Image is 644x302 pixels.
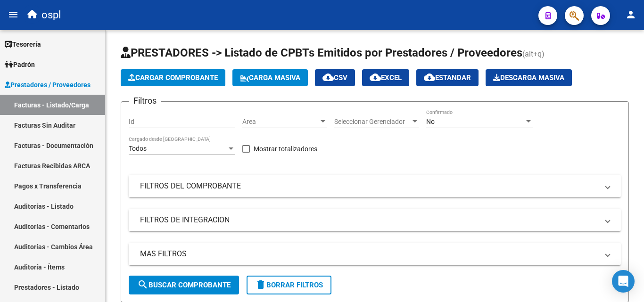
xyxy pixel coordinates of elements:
span: Tesorería [5,39,41,49]
button: Borrar Filtros [247,276,331,294]
mat-icon: person [625,9,636,20]
span: Descarga Masiva [493,73,564,82]
span: No [426,118,435,125]
mat-icon: cloud_download [370,72,381,83]
span: Todos [129,145,147,152]
span: Estandar [424,73,471,82]
span: Prestadores / Proveedores [5,80,91,90]
span: CSV [322,73,347,82]
button: Carga Masiva [232,69,308,86]
mat-icon: menu [8,9,19,20]
mat-expansion-panel-header: MAS FILTROS [129,243,621,265]
span: Buscar Comprobante [137,281,231,289]
mat-icon: cloud_download [424,72,435,83]
span: (alt+q) [522,49,545,58]
button: Estandar [416,69,479,86]
span: EXCEL [370,73,402,82]
span: PRESTADORES -> Listado de CPBTs Emitidos por Prestadores / Proveedores [121,46,522,59]
mat-icon: search [137,279,149,290]
mat-expansion-panel-header: FILTROS DEL COMPROBANTE [129,175,621,197]
span: Area [242,118,319,126]
span: Seleccionar Gerenciador [334,118,411,126]
h3: Filtros [129,94,161,107]
button: CSV [315,69,355,86]
mat-icon: cloud_download [322,72,334,83]
button: Descarga Masiva [486,69,572,86]
span: Mostrar totalizadores [254,143,317,155]
span: ospl [41,5,61,25]
span: Cargar Comprobante [128,73,218,82]
mat-expansion-panel-header: FILTROS DE INTEGRACION [129,209,621,231]
span: Padrón [5,59,35,70]
mat-panel-title: FILTROS DEL COMPROBANTE [140,181,598,191]
div: Open Intercom Messenger [612,270,635,293]
span: Carga Masiva [240,73,300,82]
button: Cargar Comprobante [121,69,225,86]
mat-panel-title: MAS FILTROS [140,249,598,259]
app-download-masive: Descarga masiva de comprobantes (adjuntos) [486,69,572,86]
mat-icon: delete [255,279,266,290]
button: EXCEL [362,69,409,86]
span: Borrar Filtros [255,281,323,289]
mat-panel-title: FILTROS DE INTEGRACION [140,215,598,225]
button: Buscar Comprobante [129,276,239,294]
